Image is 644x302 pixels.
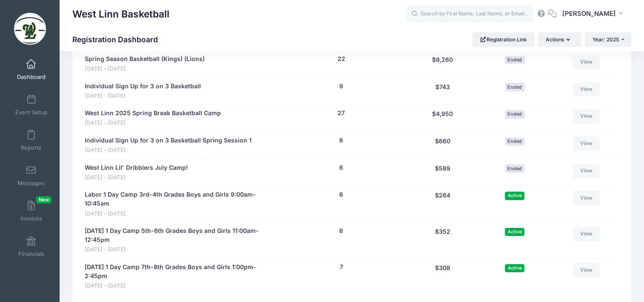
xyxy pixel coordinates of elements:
span: [DATE] - [DATE] [85,65,205,73]
span: Active [505,228,524,236]
button: Year: 2025 [585,32,631,47]
a: Individual Sign Up for 3 on 3 Basketball [85,82,201,91]
a: West Linn Lil' Dribblers July Camp! [85,163,188,172]
span: Invoices [20,215,42,222]
button: 8 [339,136,343,145]
a: View [572,109,600,123]
div: $9,260 [405,55,480,73]
span: Active [505,192,524,200]
button: 7 [339,263,343,272]
span: Ended [505,110,525,118]
span: [DATE] - [DATE] [85,146,252,154]
span: Event Setup [15,109,47,116]
button: 9 [339,82,343,91]
div: $660 [405,136,480,154]
span: Financials [18,250,44,258]
span: Dashboard [17,73,46,81]
button: 6 [339,163,343,172]
a: InvoicesNew [11,196,52,226]
span: [DATE] - [DATE] [85,282,273,290]
a: View [572,226,600,241]
span: [DATE] - [DATE] [85,119,221,127]
button: 27 [338,109,345,118]
button: 6 [339,190,343,199]
button: 8 [339,226,343,235]
div: $743 [405,82,480,100]
div: $352 [405,226,480,254]
a: View [572,55,600,69]
button: 22 [337,55,345,64]
h1: Registration Dashboard [72,35,165,44]
a: View [572,263,600,277]
a: Financials [11,232,52,261]
a: Registration Link [472,32,534,47]
span: Active [505,264,524,272]
a: View [572,190,600,205]
span: [DATE] - [DATE] [85,92,201,100]
a: West Linn 2025 Spring Break Basketball Camp [85,109,221,118]
a: Labor 1 Day Camp 3rd-4th Grades Boys and Girls 9:00am-10:45am [85,190,273,208]
div: $308 [405,263,480,290]
a: Event Setup [11,90,52,120]
a: Individual Sign Up for 3 on 3 Basketball Spring Session 1 [85,136,252,145]
input: Search by First Name, Last Name, or Email... [406,6,534,23]
a: View [572,136,600,151]
div: $264 [405,190,480,218]
a: Reports [11,125,52,155]
a: Spring Season Basketball (Kings) (Lions) [85,55,205,64]
a: View [572,82,600,96]
span: [PERSON_NAME] [562,9,616,18]
span: Reports [21,144,41,151]
h1: West Linn Basketball [72,4,169,24]
img: West Linn Basketball [14,13,46,45]
span: New [36,196,52,203]
div: $589 [405,163,480,182]
span: Ended [505,56,525,64]
span: Ended [505,164,525,172]
button: [PERSON_NAME] [557,4,631,24]
a: [DATE] 1 Day Camp 7th-8th Grades Boys and Girls 1:00pm-2:45pm [85,263,273,281]
span: [DATE] - [DATE] [85,174,188,182]
span: [DATE] - [DATE] [85,246,273,254]
a: [DATE] 1 Day Camp 5th-6th Grades Boys and Girls 11:00am-12:45pm [85,226,273,244]
span: [DATE] - [DATE] [85,210,273,218]
a: View [572,163,600,178]
a: Dashboard [11,55,52,84]
span: Messages [17,180,45,187]
a: Messages [11,161,52,191]
button: Actions [538,32,581,47]
span: Year: 2025 [592,36,619,43]
span: Ended [505,137,525,145]
span: Ended [505,83,525,91]
div: $4,950 [405,109,480,127]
